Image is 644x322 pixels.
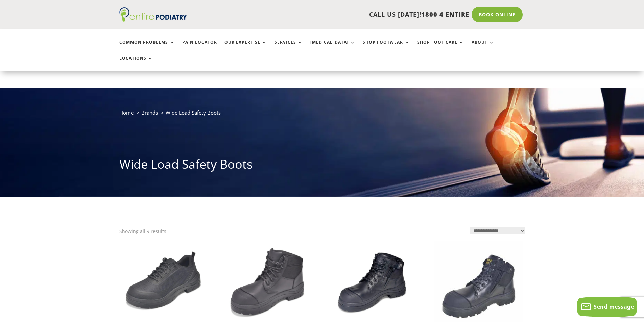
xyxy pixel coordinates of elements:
nav: breadcrumb [119,108,525,122]
a: Locations [119,56,153,71]
span: Send message [594,303,634,311]
img: logo (1) [119,7,187,22]
select: Shop order [470,227,525,234]
a: Book Online [472,7,523,22]
a: Pain Locator [182,40,217,54]
a: Entire Podiatry [119,16,187,23]
a: Shop Foot Care [417,40,464,54]
span: Wide Load Safety Boots [166,109,221,116]
a: Services [275,40,303,54]
span: 1800 4 ENTIRE [421,10,469,18]
a: Our Expertise [224,40,267,54]
p: Showing all 9 results [119,227,166,236]
a: Common Problems [119,40,175,54]
a: Shop Footwear [363,40,410,54]
a: Brands [141,109,158,116]
p: CALL US [DATE]! [213,10,469,19]
a: About [472,40,494,54]
a: Home [119,109,134,116]
a: [MEDICAL_DATA] [310,40,355,54]
button: Send message [577,297,637,317]
h1: Wide Load Safety Boots [119,156,525,176]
